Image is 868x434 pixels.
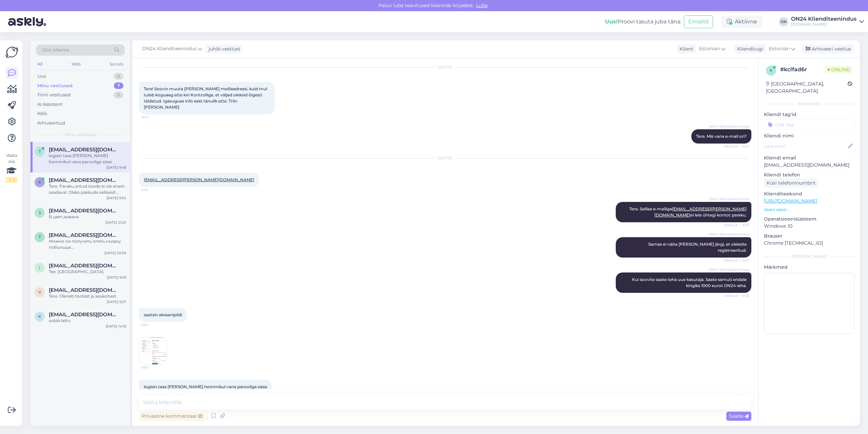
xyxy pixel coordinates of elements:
div: [DATE] 14:18 [106,324,126,329]
div: Tere. Oleneb tootest ja asukohast. [49,293,126,299]
div: [GEOGRAPHIC_DATA], [GEOGRAPHIC_DATA] [766,80,848,95]
div: ON24 Klienditeenindus [791,16,856,22]
p: Chrome [TECHNICAL_ID] [764,240,854,247]
p: Kliendi tag'id [764,111,854,118]
span: vitautasuzgrindis@hotmail.com [49,287,119,293]
span: Saada [729,413,749,419]
span: saatsin ekraanipildi [144,312,182,317]
span: Otsi kliente [42,46,69,54]
span: Tere. Mis vana e-mail on? [696,134,747,139]
span: 9:45 [141,187,166,192]
div: All [36,60,44,69]
div: juhib vestlust [206,45,240,53]
p: Klienditeekond [764,190,854,197]
span: Estonian [769,45,790,53]
div: 2 / 3 [5,177,18,183]
div: [DATE] [139,155,751,161]
div: [DATE] 21:25 [105,220,126,225]
div: # kclfad6r [780,65,825,74]
div: 0 [114,92,123,98]
span: Online [825,66,852,73]
b: Uus! [605,18,618,25]
input: Lisa nimi [764,143,847,150]
p: [EMAIL_ADDRESS][DOMAIN_NAME] [764,162,854,169]
span: kiffu65@gmail.com [49,312,119,318]
div: [PERSON_NAME] [764,253,854,260]
div: [DATE] 9:34 [106,195,126,201]
span: t [39,149,41,154]
span: t [39,234,41,240]
div: Aktiivne [721,16,763,28]
span: s [39,210,41,215]
span: triinabel@hotmail.com [49,147,119,153]
p: Windows 10 [764,223,854,230]
div: Kliendi info [764,101,854,107]
p: Märkmed [764,264,854,271]
div: Tiimi vestlused [37,92,71,98]
div: Web [70,60,82,69]
span: 15:10 [141,115,166,120]
span: Nähtud ✓ 15:31 [724,144,749,149]
div: [DATE] 9:27 [107,299,126,304]
a: [URL][DOMAIN_NAME] [764,198,817,204]
div: В цвет дивана [49,214,126,220]
span: stryelkova.anka98@gmail.com [49,208,119,214]
div: Socials [108,60,125,69]
span: Nähtud ✓ 9:47 [724,258,749,263]
p: Kliendi nimi [764,132,854,139]
span: Nähtud ✓ 9:47 [724,223,749,228]
span: Tere! Soovin muuta [PERSON_NAME] meiliaadressi, kuid mul tuleb koguaeg ette kiri Kontrollige, et ... [144,86,268,110]
span: Nähtud ✓ 9:48 [724,293,749,298]
span: logisin taas [PERSON_NAME] hommikul vana parooliga sisse [144,384,267,389]
span: Luba [474,2,490,8]
span: v [38,289,41,295]
span: k [770,68,773,73]
div: Uus [37,73,46,80]
span: Tere. Sellise e-mailiga ei leia ühtegi kontot paraku. [629,206,747,218]
p: Brauser [764,232,854,240]
div: logisin taas [PERSON_NAME] hommikul vana parooliga sisse [49,153,126,165]
span: Estonian [699,45,720,53]
span: Minu vestlused [65,132,96,138]
span: Samas ei näita [PERSON_NAME] järgi, et oleksite registreeritud. [648,242,748,253]
input: Lisa tag [764,119,854,130]
div: Klienditugi [734,45,763,53]
div: Tee. [GEOGRAPHIC_DATA]. [49,269,126,275]
span: Kui soovite saate teha uue kasutaja. Saate samuti endale kingiks 1000 eurot ON24 raha. [632,277,748,288]
p: Kliendi email [764,154,854,162]
p: Vaata edasi ... [764,207,854,213]
div: Можно ли получить опять скидку побольше... [49,238,126,250]
span: k [38,180,41,185]
div: AI Assistent [37,101,62,108]
span: kauriurki@gmail.com [49,177,119,183]
div: [DATE] [139,64,751,70]
img: Askly Logo [5,46,18,59]
p: Kliendi telefon [764,171,854,178]
span: 9:50 [141,365,167,370]
a: ON24 Klienditeenindus[DOMAIN_NAME] [791,16,864,27]
span: ON24 Klienditeenindus [709,232,749,237]
div: [DATE] 9:48 [106,165,126,170]
img: Attachment [139,337,166,364]
div: Minu vestlused [37,82,73,89]
div: 7 [114,82,123,89]
div: Kõik [37,110,47,117]
div: Arhiveeri vestlus [802,44,854,54]
div: [DATE] 20:59 [104,250,126,256]
div: Arhiveeritud [37,120,65,127]
span: ON24 Klienditeenindus [709,267,749,272]
div: 0 [114,73,123,80]
span: trulling@mail.ru [49,232,119,238]
div: Küsi telefoninumbrit [764,178,818,188]
span: ON24 Klienditeenindus [709,124,749,129]
a: [EMAIL_ADDRESS][PERSON_NAME][DOMAIN_NAME] [144,177,254,182]
span: ON24 Klienditeenindus [142,45,197,53]
div: Privaatne kommentaar [139,412,205,421]
div: Proovi tasuta juba täna: [605,18,681,26]
div: OK [779,17,788,26]
span: ON24 Klienditeenindus [709,196,749,202]
button: Emailid [684,15,713,28]
p: Operatsioonisüsteem [764,215,854,223]
a: [EMAIL_ADDRESS][PERSON_NAME][DOMAIN_NAME] [654,206,747,218]
div: Vaata siia [5,152,18,183]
